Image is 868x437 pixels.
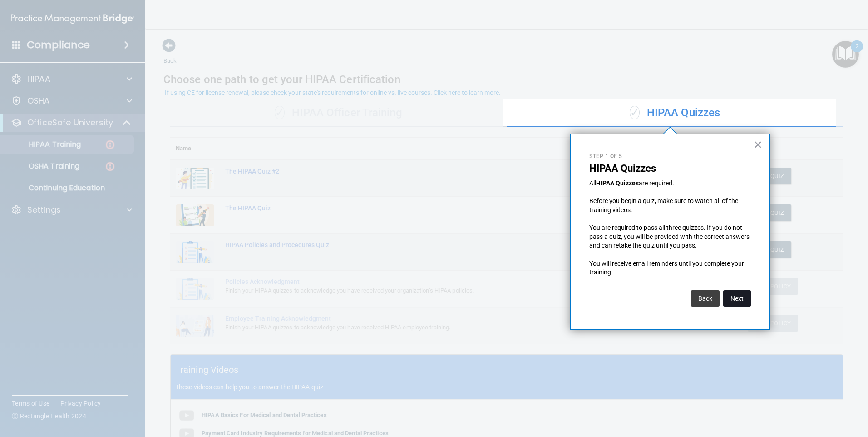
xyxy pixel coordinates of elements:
button: Close [754,137,762,152]
button: Back [691,290,720,307]
strong: HIPAA Quizzes [596,179,639,187]
span: are required. [639,179,674,187]
p: HIPAA Quizzes [589,163,751,174]
span: ✓ [630,106,640,119]
p: You are required to pass all three quizzes. If you do not pass a quiz, you will be provided with ... [589,223,751,250]
p: Before you begin a quiz, make sure to watch all of the training videos. [589,197,751,214]
p: Step 1 of 5 [589,153,751,160]
iframe: Drift Widget Chat Controller [711,372,857,409]
p: You will receive email reminders until you complete your training. [589,259,751,277]
button: Next [723,290,751,307]
div: HIPAA Quizzes [507,99,843,127]
span: All [589,179,596,187]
